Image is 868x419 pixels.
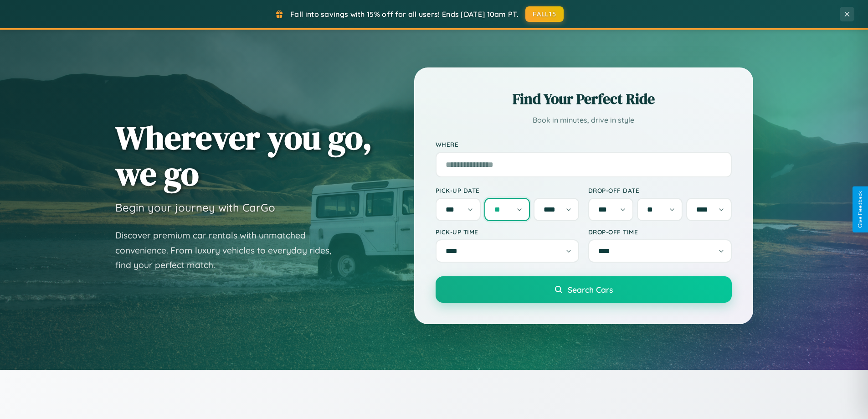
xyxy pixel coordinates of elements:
[436,114,732,127] p: Book in minutes, drive in style
[115,228,343,273] p: Discover premium car rentals with unmatched convenience. From luxury vehicles to everyday rides, ...
[115,201,275,214] h3: Begin your journey with CarGo
[525,6,564,22] button: FALL15
[568,285,613,295] span: Search Cars
[436,140,732,148] label: Where
[436,228,579,236] label: Pick-up Time
[290,10,519,19] span: Fall into savings with 15% off for all users! Ends [DATE] 10am PT.
[115,119,372,191] h1: Wherever you go, we go
[588,228,732,236] label: Drop-off Time
[436,276,732,303] button: Search Cars
[436,89,732,109] h2: Find Your Perfect Ride
[857,191,863,228] div: Give Feedback
[588,186,732,194] label: Drop-off Date
[436,186,579,194] label: Pick-up Date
